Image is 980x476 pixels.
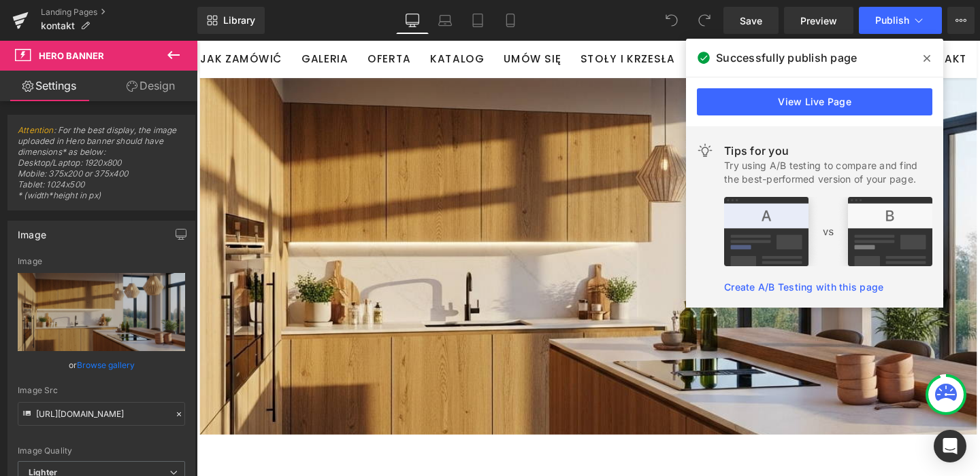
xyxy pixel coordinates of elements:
a: Attention [18,125,54,135]
span: : For the best display, the image uploaded in Hero banner should have dimensions* as below: Deskt... [18,125,185,210]
a: Landing Pages [41,7,197,18]
a: Preview [784,7,853,34]
span: Hero Banner [39,50,104,61]
a: KATALOG [235,5,312,33]
input: Link [18,402,185,426]
a: KONTAKT [743,5,820,33]
div: Image Quality [18,446,185,456]
a: New Library [197,7,265,34]
div: Image [18,221,46,240]
a: Mobile [494,7,527,34]
a: Browse gallery [77,353,135,377]
button: Publish [859,7,942,34]
a: OFERTA [169,5,235,33]
span: Preview [800,14,837,28]
button: More [947,7,975,34]
div: or [18,358,185,372]
a: Tablet [461,7,494,34]
a: Design [101,71,200,101]
div: Open Intercom Messenger [934,430,966,462]
a: UMÓW SIĘ [312,5,393,33]
span: kontakt [41,20,75,31]
button: Redo [691,7,718,34]
div: Image Src [18,386,185,395]
a: Desktop [396,7,429,34]
img: light.svg [697,143,713,159]
a: View Live Page [697,88,932,115]
div: Image [18,257,185,266]
a: STOŁY I KRZESŁA [393,5,513,33]
span: Library [223,14,255,26]
a: Create A/B Testing with this page [724,281,883,293]
span: Save [740,14,762,28]
div: Tips for you [724,143,932,159]
img: tip.png [724,197,932,266]
button: Undo [658,7,685,34]
div: Try using A/B testing to compare and find the best-performed version of your page. [724,159,932,186]
span: Publish [875,15,909,26]
a: Laptop [429,7,461,34]
a: GALERIA [100,5,169,33]
span: Successfully publish page [716,50,857,66]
